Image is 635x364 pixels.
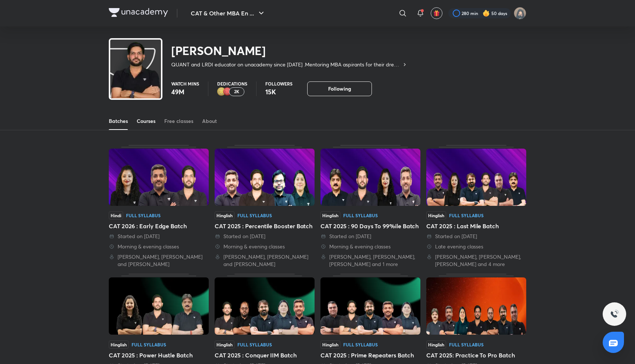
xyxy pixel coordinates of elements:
[215,149,315,206] img: Thumbnail
[320,341,340,349] span: Hinglish
[217,87,226,96] img: educator badge2
[265,81,293,86] p: Followers
[126,213,161,218] div: Full Syllabus
[320,243,420,250] div: Morning & evening classes
[426,222,526,230] div: CAT 2025 : Last Mile Batch
[320,222,420,230] div: CAT 2025 : 90 Days To 99%ile Batch
[109,145,209,268] div: CAT 2026 : Early Edge Batch
[109,351,209,360] div: CAT 2025 : Power Hustle Batch
[215,211,234,219] span: Hinglish
[202,117,217,125] div: About
[426,233,526,240] div: Started on 4 Aug 2025
[109,117,128,125] div: Batches
[109,341,129,349] span: Hinglish
[320,145,420,268] div: CAT 2025 : 90 Days To 99%ile Batch
[109,253,209,268] div: Ravi Kumar, Saral Nashier and Alpa Sharma
[132,342,166,347] div: Full Syllabus
[109,222,209,230] div: CAT 2026 : Early Edge Batch
[186,6,270,21] button: CAT & Other MBA En ...
[234,89,239,94] p: 2K
[215,341,234,349] span: Hinglish
[426,277,526,335] img: Thumbnail
[202,112,217,130] a: About
[320,351,420,360] div: CAT 2025 : Prime Repeaters Batch
[426,211,446,219] span: Hinglish
[426,341,446,349] span: Hinglish
[109,149,209,206] img: Thumbnail
[171,61,402,68] p: QUANT and LRDI educator on unacademy since [DATE] .Mentoring MBA aspirants for their dream B scho...
[109,8,168,19] a: Company Logo
[217,81,247,86] p: Dedications
[237,342,272,347] div: Full Syllabus
[215,233,315,240] div: Started on 9 Sept 2025
[610,310,619,318] img: ttu
[137,112,155,130] a: Courses
[215,253,315,268] div: Amiya Kumar, Deepika Awasthi and Ravi Kumar
[215,277,315,335] img: Thumbnail
[426,149,526,206] img: Thumbnail
[426,145,526,268] div: CAT 2025 : Last Mile Batch
[110,41,161,112] img: class
[137,117,155,125] div: Courses
[109,8,168,17] img: Company Logo
[109,211,123,219] span: Hindi
[449,342,484,347] div: Full Syllabus
[482,10,490,17] img: streak
[109,243,209,250] div: Morning & evening classes
[215,222,315,230] div: CAT 2025 : Percentile Booster Batch
[171,43,408,58] h2: [PERSON_NAME]
[426,253,526,268] div: Lokesh Agarwal, Ravi Kumar, Saral Nashier and 4 more
[215,243,315,250] div: Morning & evening classes
[109,233,209,240] div: Started on 30 Sept 2025
[431,7,442,19] button: avatar
[343,213,378,218] div: Full Syllabus
[343,342,378,347] div: Full Syllabus
[426,351,526,360] div: CAT 2025: Practice To Pro Batch
[514,7,526,19] img: Jarul Jangid
[171,81,199,86] p: Watch mins
[164,112,193,130] a: Free classes
[328,85,351,92] span: Following
[215,145,315,268] div: CAT 2025 : Percentile Booster Batch
[426,243,526,250] div: Late evening classes
[109,112,128,130] a: Batches
[164,117,193,125] div: Free classes
[320,233,420,240] div: Started on 31 Aug 2025
[237,213,272,218] div: Full Syllabus
[265,87,293,96] p: 15K
[449,213,484,218] div: Full Syllabus
[320,253,420,268] div: Lokesh Agarwal, Ravi Kumar, Saral Nashier and 1 more
[215,351,315,360] div: CAT 2025 : Conquer IIM Batch
[307,81,372,96] button: Following
[320,211,340,219] span: Hinglish
[223,87,232,96] img: educator badge1
[109,277,209,335] img: Thumbnail
[320,277,420,335] img: Thumbnail
[320,149,420,206] img: Thumbnail
[171,87,199,96] p: 49M
[433,10,440,17] img: avatar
